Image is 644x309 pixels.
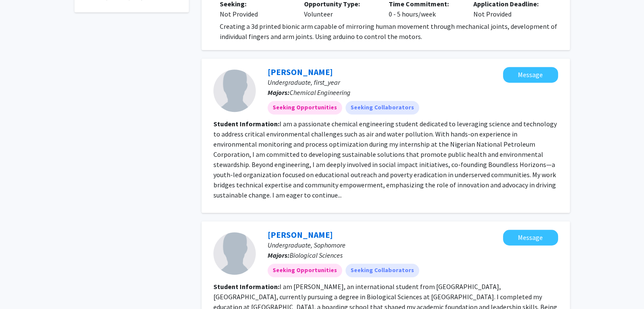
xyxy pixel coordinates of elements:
[268,88,290,97] b: Majors:
[268,78,340,86] span: Undergraduate, first_year
[268,251,290,259] b: Majors:
[220,9,292,19] div: Not Provided
[345,101,419,114] mat-chip: Seeking Collaborators
[220,21,558,42] p: Creating a 3d printed bionic arm capable of mirroring human movement through mechanical joints, d...
[345,264,419,277] mat-chip: Seeking Collaborators
[213,282,279,291] b: Student Information:
[6,271,36,303] iframe: Chat
[268,229,333,240] a: [PERSON_NAME]
[268,101,342,114] mat-chip: Seeking Opportunities
[268,67,333,77] a: [PERSON_NAME]
[268,264,342,277] mat-chip: Seeking Opportunities
[213,120,557,199] fg-read-more: I am a passionate chemical engineering student dedicated to leveraging science and technology to ...
[503,67,558,83] button: Message Tolu Omojola
[290,88,351,97] span: Chemical Engineering
[503,230,558,245] button: Message Anush Singh
[213,120,279,128] b: Student Information:
[290,251,343,259] span: Biological Sciences
[268,241,345,249] span: Undergraduate, Sophomore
